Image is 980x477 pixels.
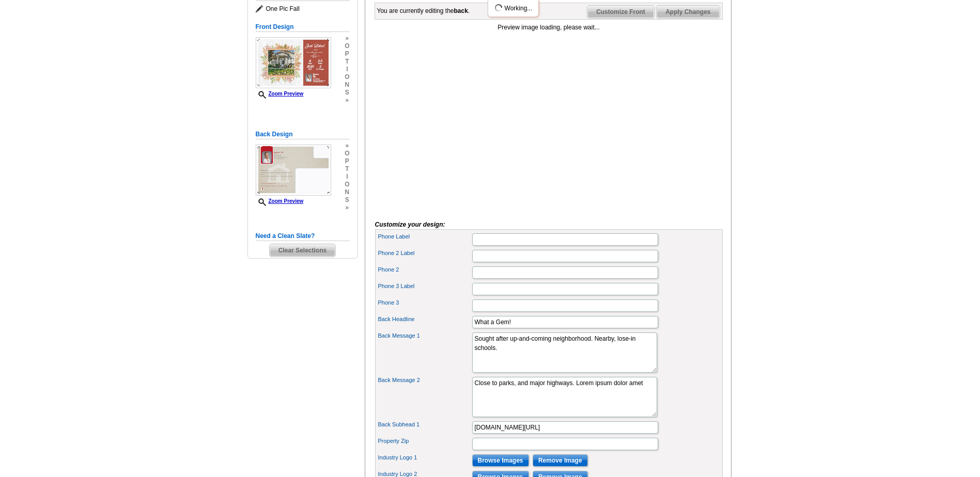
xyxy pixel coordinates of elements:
img: loading... [494,4,503,12]
span: o [345,42,349,50]
label: Back Subhead 1 [378,420,471,429]
a: Zoom Preview [256,198,304,204]
span: o [345,181,349,188]
input: Browse Images [472,454,529,467]
label: Industry Logo 1 [378,453,471,462]
label: Phone 3 [378,298,471,307]
span: p [345,157,349,165]
img: small-thumb.jpg [256,145,331,196]
span: o [345,73,349,81]
span: » [345,142,349,150]
h5: Front Design [256,22,350,32]
label: Back Message 2 [378,376,471,385]
span: n [345,81,349,89]
input: Remove Image [533,454,588,467]
label: Back Message 1 [378,331,471,340]
span: o [345,150,349,157]
span: i [345,173,349,181]
div: Preview image loading, please wait... [375,23,723,32]
span: Customize Front [587,6,654,18]
iframe: LiveChat chat widget [773,237,980,477]
label: Phone 2 [378,265,471,274]
div: You are currently editing the . [377,6,470,15]
span: Apply Changes [657,6,719,18]
label: Phone Label [378,232,471,241]
span: t [345,165,349,173]
label: Property Zip [378,437,471,446]
label: Back Headline [378,315,471,324]
textarea: Sought after up-and-coming neighborhood. Nearby, lose-in schools. [472,332,657,373]
img: small-thumb.jpg [256,37,331,88]
span: p [345,50,349,58]
label: Phone 3 Label [378,282,471,291]
span: » [345,204,349,212]
a: Zoom Preview [256,91,304,97]
span: » [345,97,349,104]
label: Phone 2 Label [378,249,471,258]
span: s [345,196,349,204]
h5: Need a Clean Slate? [256,231,350,241]
textarea: Close to parks, and major highways. Lorem ipsum dolor amet [472,377,657,417]
span: » [345,35,349,42]
span: n [345,188,349,196]
span: Clear Selections [270,244,335,257]
span: s [345,89,349,97]
span: One Pic Fall [256,4,350,14]
span: i [345,66,349,73]
h5: Back Design [256,130,350,139]
b: back [454,7,468,14]
i: Customize your design: [375,221,445,228]
span: t [345,58,349,66]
